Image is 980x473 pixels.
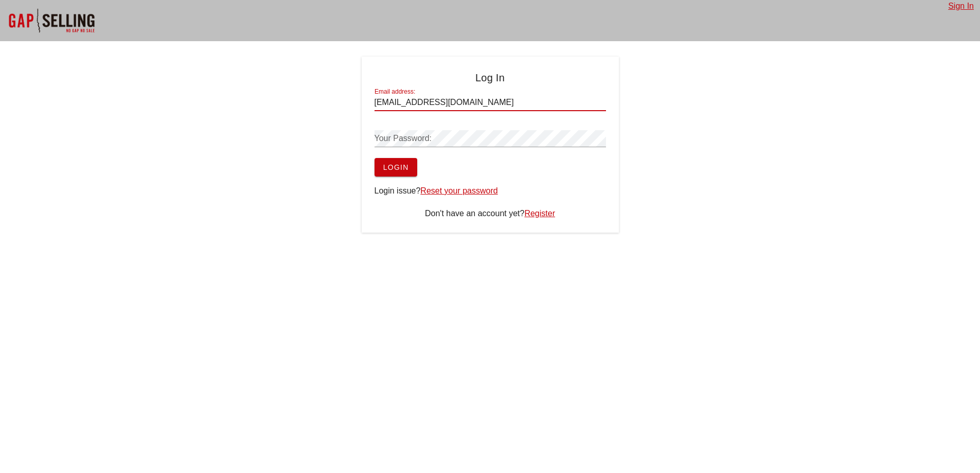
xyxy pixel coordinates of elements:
a: Reset your password [420,186,497,195]
span: Login [383,163,409,171]
label: Email address: [375,88,415,96]
h4: Log In [375,69,606,86]
input: Enter email [375,94,606,111]
a: Sign In [948,2,974,10]
a: Register [524,209,555,218]
div: Don't have an account yet? [375,207,606,220]
div: Login issue? [375,185,606,197]
button: Login [375,158,417,177]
